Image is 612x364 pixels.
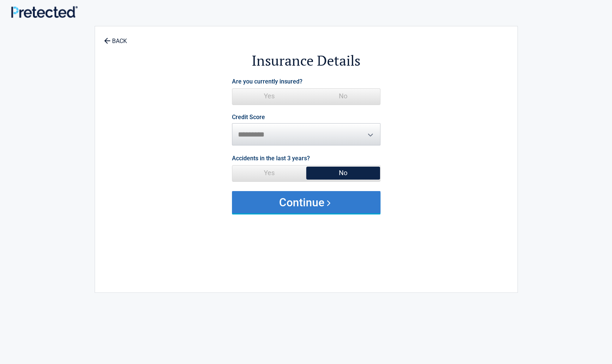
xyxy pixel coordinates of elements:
[306,165,380,180] span: No
[232,153,310,163] label: Accidents in the last 3 years?
[232,89,306,104] span: Yes
[232,76,302,86] label: Are you currently insured?
[102,31,128,44] a: BACK
[232,114,265,120] label: Credit Score
[306,89,380,104] span: No
[11,6,78,18] img: Main Logo
[232,191,380,213] button: Continue
[232,165,306,180] span: Yes
[136,51,477,70] h2: Insurance Details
